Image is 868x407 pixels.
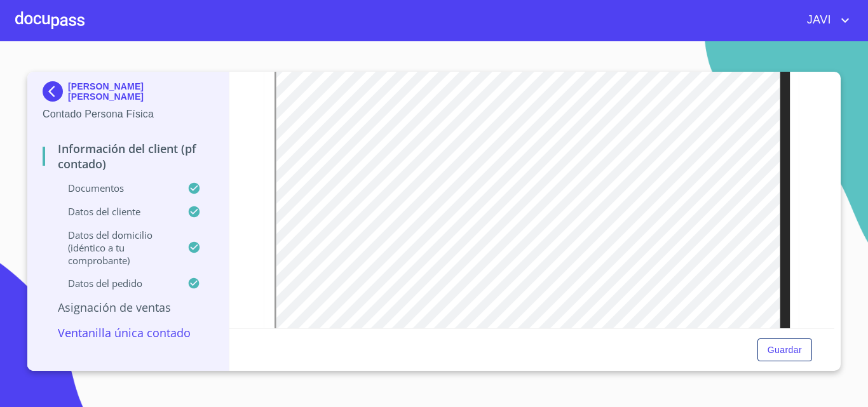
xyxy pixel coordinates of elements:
[43,205,187,218] p: Datos del cliente
[68,81,214,102] p: [PERSON_NAME] [PERSON_NAME]
[768,342,802,358] span: Guardar
[43,229,187,267] p: Datos del domicilio (idéntico a tu comprobante)
[43,81,68,102] img: Docupass spot blue
[43,81,214,107] div: [PERSON_NAME] [PERSON_NAME]
[757,338,812,362] button: Guardar
[43,107,214,122] p: Contado Persona Física
[43,300,214,315] p: Asignación de Ventas
[43,141,214,171] p: Información del Client (PF contado)
[43,277,187,290] p: Datos del pedido
[275,44,791,386] iframe: Identificación Oficial
[43,325,214,340] p: Ventanilla única contado
[797,10,853,30] button: account of current user
[43,182,187,194] p: Documentos
[797,10,837,30] span: JAVI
